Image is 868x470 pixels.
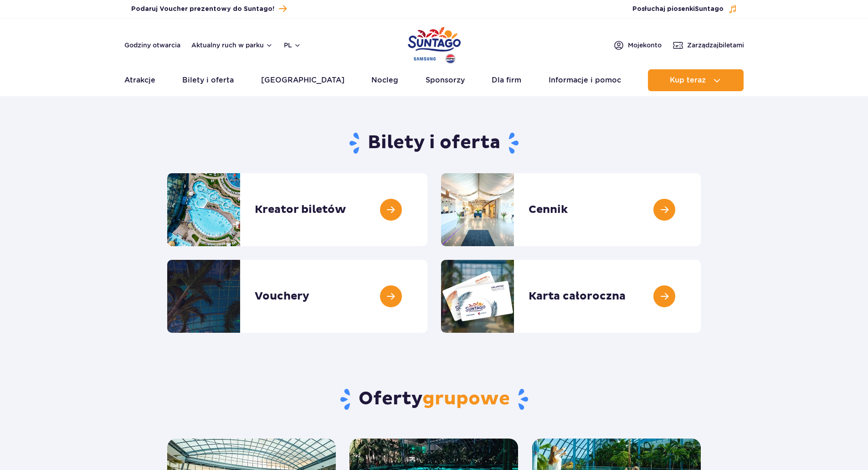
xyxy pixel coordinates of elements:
a: Informacje i pomoc [549,69,621,91]
a: Bilety i oferta [182,69,234,91]
h2: Oferty [167,387,701,411]
h1: Bilety i oferta [167,131,701,155]
button: pl [284,41,301,50]
span: Moje konto [628,41,662,50]
a: Zarządzajbiletami [673,40,744,51]
a: Dla firm [492,69,521,91]
a: Godziny otwarcia [124,41,180,50]
a: Sponsorzy [426,69,465,91]
span: Zarządzaj biletami [687,41,744,50]
button: Aktualny ruch w parku [191,41,273,49]
span: Kup teraz [670,76,706,84]
button: Posłuchaj piosenkiSuntago [632,5,737,14]
a: Mojekonto [613,40,662,51]
button: Kup teraz [648,69,744,91]
a: Park of Poland [408,23,461,65]
span: Suntago [695,6,724,12]
a: Nocleg [371,69,398,91]
a: Atrakcje [124,69,155,91]
span: Podaruj Voucher prezentowy do Suntago! [131,5,274,14]
span: Posłuchaj piosenki [632,5,724,14]
span: grupowe [422,387,510,410]
a: [GEOGRAPHIC_DATA] [261,69,344,91]
a: Podaruj Voucher prezentowy do Suntago! [131,3,287,15]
